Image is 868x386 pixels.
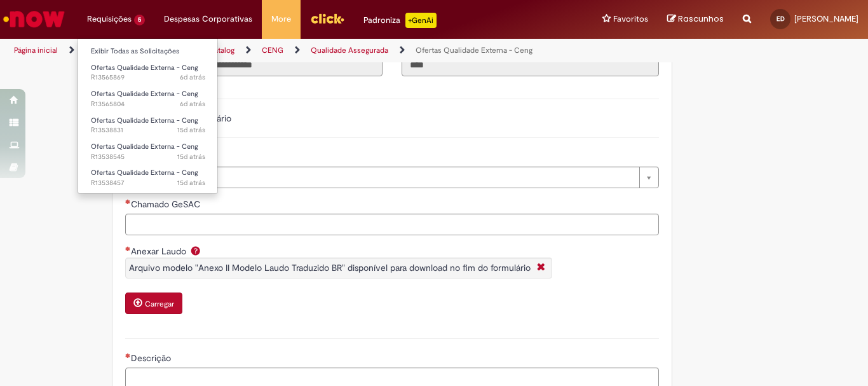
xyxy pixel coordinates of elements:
img: ServiceNow [1,6,67,32]
time: 16/09/2025 10:46:07 [177,125,205,135]
span: R13565869 [91,72,205,83]
span: 15d atrás [177,178,205,188]
span: Ofertas Qualidade Externa - Ceng [91,63,198,72]
i: Fechar More information Por question_anexar_laudo [534,261,548,275]
span: Necessários [125,353,131,358]
span: R13538457 [91,178,205,188]
a: Aberto R13565804 : Ofertas Qualidade Externa - Ceng [78,87,218,111]
span: Despesas Corporativas [164,13,252,25]
a: Qualidade Assegurada [311,45,388,55]
span: 15d atrás [177,152,205,162]
span: ED [776,15,785,23]
small: Carregar [145,299,174,309]
img: click_logo_yellow_360x200.png [310,9,344,28]
a: Aberto R13538457 : Ofertas Qualidade Externa - Ceng [78,166,218,190]
span: Anexar Laudo [131,245,189,257]
time: 25/09/2025 10:48:36 [180,72,205,82]
span: Descrição [131,352,173,364]
a: Aberto R13538545 : Ofertas Qualidade Externa - Ceng [78,140,218,163]
input: Chamado GeSAC [125,214,659,235]
span: Requisições [87,13,132,25]
time: 25/09/2025 10:39:08 [180,99,205,109]
span: Ofertas Qualidade Externa - Ceng [91,116,198,125]
input: Título [125,55,383,76]
span: 5 [134,15,145,25]
span: Ofertas Qualidade Externa - Ceng [91,142,198,151]
a: Ofertas Qualidade Externa - Ceng [416,45,532,55]
span: Necessários [125,199,131,204]
a: Rascunhos [667,13,724,25]
span: Arquivo modelo "Anexo II Modelo Laudo Traduzido BR" disponível para download no fim do formulário [129,262,531,273]
span: 6d atrás [180,99,205,109]
a: Página inicial [14,45,58,55]
ul: Trilhas de página [10,39,569,62]
span: 6d atrás [180,72,205,82]
span: R13538831 [91,125,205,135]
a: CENG [262,45,283,55]
span: R13538545 [91,152,205,162]
span: Chamado GeSAC [131,198,203,210]
a: Aberto R13565869 : Ofertas Qualidade Externa - Ceng [78,61,218,85]
span: Ajuda para Anexar Laudo [188,245,203,256]
span: Necessários [125,246,131,251]
button: Carregar anexo de Anexar Laudo Required [125,293,182,314]
a: Aberto R13538831 : Ofertas Qualidade Externa - Ceng [78,114,218,137]
span: Rascunhos [678,13,724,25]
span: 15d atrás [177,125,205,135]
span: Ofertas Qualidade Externa - Ceng [91,89,198,99]
span: More [271,13,291,25]
span: Ofertas Qualidade Externa - Ceng [91,168,198,177]
input: Código da Unidade [402,55,659,76]
ul: Requisições [78,38,218,194]
span: Favoritos [613,13,648,25]
time: 16/09/2025 10:05:30 [177,152,205,162]
span: Análise SAC - Total [131,167,633,188]
div: Padroniza [363,13,437,28]
time: 16/09/2025 09:50:35 [177,178,205,188]
p: +GenAi [405,13,437,28]
span: R13565804 [91,99,205,109]
span: [PERSON_NAME] [794,13,858,24]
a: Exibir Todas as Solicitações [78,45,218,59]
